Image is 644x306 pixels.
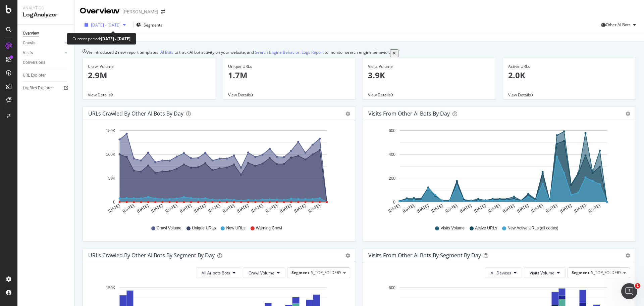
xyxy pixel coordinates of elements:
[80,5,120,17] div: Overview
[23,40,35,47] div: Crawls
[208,203,221,214] text: [DATE]
[23,72,46,79] div: URL Explorer
[389,128,395,133] text: 600
[291,270,309,275] span: Segment
[228,92,251,98] span: View Details
[559,203,573,214] text: [DATE]
[345,112,350,116] div: gear
[202,270,230,276] span: All Ai_bots Bots
[88,110,183,117] div: URLs Crawled by Other AI Bots by day
[222,203,235,214] text: [DATE]
[368,70,491,81] p: 3.9K
[165,203,178,214] text: [DATE]
[88,126,348,219] svg: A chart.
[626,112,630,116] div: gear
[106,128,115,133] text: 150K
[389,286,395,290] text: 600
[606,22,631,28] span: Other AI Bots
[524,267,566,278] button: Visits Volume
[23,49,63,56] a: Visits
[491,270,511,276] span: All Devices
[345,253,350,258] div: gear
[255,49,324,55] a: Search Engine Behavior: Logs Report
[390,49,398,57] button: close banner
[368,126,628,219] svg: A chart.
[485,267,522,278] button: All Devices
[626,253,630,258] div: gear
[430,203,444,214] text: [DATE]
[179,203,192,214] text: [DATE]
[279,203,292,214] text: [DATE]
[368,110,450,117] div: Visits from Other AI Bots by day
[107,203,121,214] text: [DATE]
[368,92,391,98] span: View Details
[475,225,497,231] span: Active URLs
[23,59,45,66] div: Conversions
[591,270,622,275] span: S_TOP_FOLDERS
[196,267,241,278] button: All Ai_bots Bots
[507,225,558,231] span: New Active URLs (all codes)
[308,203,321,214] text: [DATE]
[293,203,307,214] text: [DATE]
[508,63,631,70] div: Active URLs
[502,203,515,214] text: [DATE]
[516,203,530,214] text: [DATE]
[88,92,111,98] span: View Details
[508,92,531,98] span: View Details
[228,63,351,70] div: Unique URLs
[23,5,69,11] div: Analytics
[23,30,69,37] a: Overview
[236,203,250,214] text: [DATE]
[251,203,264,214] text: [DATE]
[106,286,115,290] text: 150K
[368,252,481,259] div: Visits from Other AI Bots By Segment By Day
[108,176,115,181] text: 50K
[91,22,120,28] span: [DATE] - [DATE]
[545,203,558,214] text: [DATE]
[23,49,33,56] div: Visits
[265,203,278,214] text: [DATE]
[88,63,211,70] div: Crawl Volume
[473,203,487,214] text: [DATE]
[23,72,69,79] a: URL Explorer
[402,203,415,214] text: [DATE]
[588,203,601,214] text: [DATE]
[601,19,639,30] button: Other AI Bots
[150,203,164,214] text: [DATE]
[440,225,465,231] span: Visits Volume
[387,203,401,214] text: [DATE]
[389,176,395,181] text: 200
[88,70,211,81] p: 2.9M
[23,11,69,19] div: LogAnalyzer
[23,59,69,66] a: Conversions
[256,225,282,231] span: Warning Crawl
[23,30,39,37] div: Overview
[136,19,162,30] button: Segments
[23,40,63,47] a: Crawls
[192,225,216,231] span: Unique URLs
[228,70,351,81] p: 1.7M
[23,85,69,92] a: Logfiles Explorer
[572,270,589,275] span: Segment
[106,152,115,157] text: 100K
[621,283,637,299] iframe: Intercom live chat
[83,49,636,57] div: info banner
[72,36,130,42] div: Current period:
[193,203,207,214] text: [DATE]
[144,22,162,28] span: Segments
[23,85,53,92] div: Logfiles Explorer
[243,267,285,278] button: Crawl Volume
[226,225,245,231] span: New URLs
[416,203,430,214] text: [DATE]
[573,203,587,214] text: [DATE]
[445,203,458,214] text: [DATE]
[122,203,135,214] text: [DATE]
[368,63,491,70] div: Visits Volume
[80,22,130,28] button: [DATE] - [DATE]
[311,270,341,275] span: S_TOP_FOLDERS
[488,203,501,214] text: [DATE]
[88,252,215,259] div: URLs Crawled by Other AI Bots By Segment By Day
[389,152,395,157] text: 400
[122,8,158,15] div: [PERSON_NAME]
